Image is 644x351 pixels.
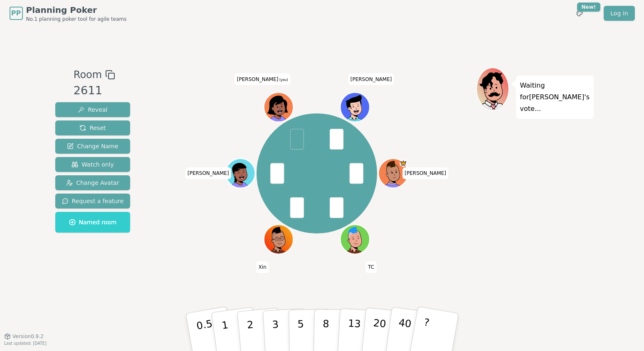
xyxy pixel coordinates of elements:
[74,82,115,99] div: 2611
[12,333,44,340] span: Version 0.9.2
[55,139,131,154] button: Change Name
[4,341,47,346] span: Last updated: [DATE]
[235,74,290,85] span: Click to change your name
[69,218,117,226] span: Named room
[604,6,634,21] a: Log in
[78,106,107,114] span: Reveal
[257,262,269,273] span: Click to change your name
[366,262,376,273] span: Click to change your name
[4,333,44,340] button: Version0.9.2
[572,6,587,21] button: New!
[66,179,119,187] span: Change Avatar
[55,157,131,172] button: Watch only
[72,160,114,169] span: Watch only
[348,74,394,85] span: Click to change your name
[55,175,131,190] button: Change Avatar
[577,2,601,12] div: New!
[55,212,131,233] button: Named room
[185,167,231,179] span: Click to change your name
[265,93,292,121] button: Click to change your avatar
[400,160,407,167] span: Evan is the host
[26,4,127,16] span: Planning Poker
[278,78,288,82] span: (you)
[402,167,448,179] span: Click to change your name
[62,197,124,205] span: Request a feature
[74,67,102,82] span: Room
[10,4,127,22] a: PPPlanning PokerNo.1 planning poker tool for agile teams
[55,120,131,135] button: Reset
[55,194,131,209] button: Request a feature
[67,142,118,150] span: Change Name
[79,124,106,132] span: Reset
[11,8,21,18] span: PP
[55,102,131,117] button: Reveal
[520,80,590,115] p: Waiting for [PERSON_NAME] 's vote...
[26,16,127,22] span: No.1 planning poker tool for agile teams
